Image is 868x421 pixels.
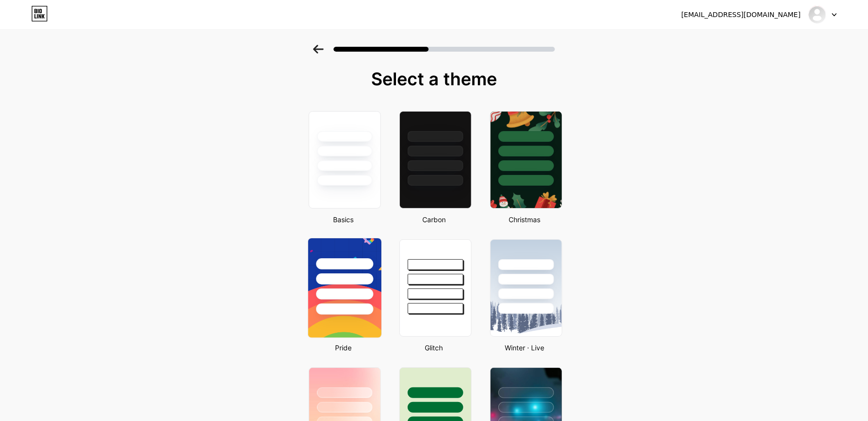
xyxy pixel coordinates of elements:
[306,343,381,353] div: Pride
[306,214,381,225] div: Basics
[681,10,801,20] div: [EMAIL_ADDRESS][DOMAIN_NAME]
[305,69,563,89] div: Select a theme
[396,214,472,225] div: Carbon
[487,214,562,225] div: Christmas
[487,343,562,353] div: Winter · Live
[808,5,827,24] img: labkesdapmk
[396,343,472,353] div: Glitch
[308,238,381,338] img: pride-mobile.png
